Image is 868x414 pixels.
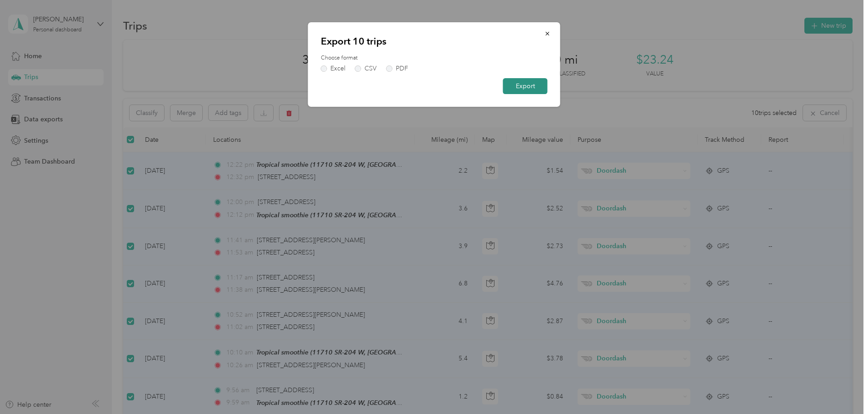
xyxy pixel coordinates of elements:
label: Choose format [321,54,548,62]
div: Excel [330,65,345,72]
div: PDF [396,65,408,72]
p: Export 10 trips [321,35,548,48]
iframe: Everlance-gr Chat Button Frame [817,363,868,414]
div: CSV [364,65,377,72]
button: Export [503,78,548,94]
